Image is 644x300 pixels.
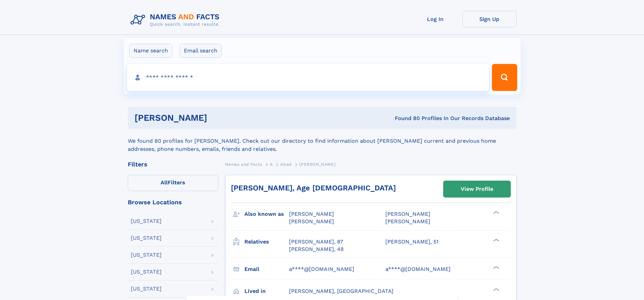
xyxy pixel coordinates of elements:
[289,288,393,294] span: [PERSON_NAME], [GEOGRAPHIC_DATA]
[270,160,273,168] a: A
[492,265,500,270] div: ❯
[225,160,262,168] a: Names and Facts
[244,263,289,275] h3: Email
[492,64,517,91] button: Search Button
[131,218,162,224] div: [US_STATE]
[244,236,289,248] h3: Relatives
[385,218,430,225] span: [PERSON_NAME]
[128,129,517,153] div: We found 80 profiles for [PERSON_NAME]. Check out our directory to find information about [PERSON...
[492,238,500,242] div: ❯
[280,162,291,167] span: Abad
[385,238,438,246] a: [PERSON_NAME], 51
[301,115,510,122] div: Found 80 Profiles In Our Records Database
[128,161,218,167] div: Filters
[129,44,172,58] label: Name search
[127,64,489,91] input: search input
[289,211,334,217] span: [PERSON_NAME]
[135,114,301,122] h1: [PERSON_NAME]
[461,181,493,197] div: View Profile
[128,199,218,205] div: Browse Locations
[161,179,168,186] span: All
[462,11,517,27] a: Sign Up
[289,238,343,246] a: [PERSON_NAME], 87
[131,269,162,275] div: [US_STATE]
[180,44,222,58] label: Email search
[131,252,162,258] div: [US_STATE]
[299,162,335,167] span: [PERSON_NAME]
[244,285,289,297] h3: Lived in
[408,11,462,27] a: Log In
[280,160,291,168] a: Abad
[444,181,510,197] a: View Profile
[492,287,500,292] div: ❯
[385,211,430,217] span: [PERSON_NAME]
[128,11,225,29] img: Logo Names and Facts
[289,218,334,225] span: [PERSON_NAME]
[289,246,344,253] a: [PERSON_NAME], 48
[244,208,289,220] h3: Also known as
[492,210,500,215] div: ❯
[231,184,396,192] a: [PERSON_NAME], Age [DEMOGRAPHIC_DATA]
[131,286,162,292] div: [US_STATE]
[131,235,162,241] div: [US_STATE]
[128,175,218,191] label: Filters
[270,162,273,167] span: A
